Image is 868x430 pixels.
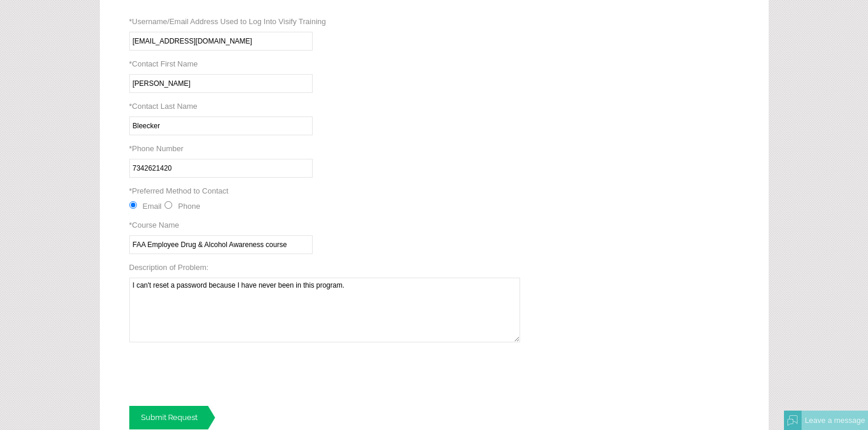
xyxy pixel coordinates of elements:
label: Username/Email Address Used to Log Into Visify Training [129,17,326,26]
label: Description of Problem: [129,263,209,272]
label: Course Name [129,221,179,229]
img: Offline [787,415,798,426]
label: Preferred Method to Contact [129,186,229,195]
label: Contact Last Name [129,102,197,111]
label: Phone [178,202,200,211]
iframe: reCAPTCHA [129,351,308,397]
label: Contact First Name [129,59,198,68]
label: Email [143,202,162,211]
div: Leave a message [802,411,868,430]
label: Phone Number [129,144,184,153]
a: Submit Request [129,406,215,429]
